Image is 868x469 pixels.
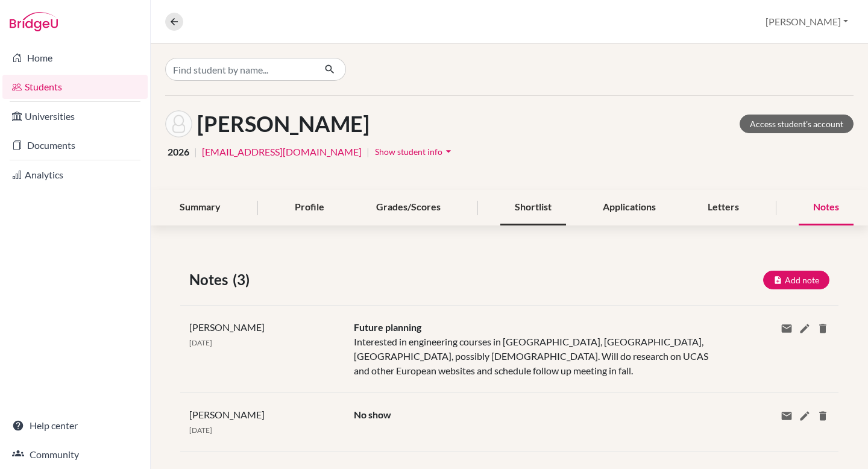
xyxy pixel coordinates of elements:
[194,145,197,159] span: |
[2,46,148,70] a: Home
[500,190,566,225] div: Shortlist
[233,269,254,291] span: (3)
[2,163,148,187] a: Analytics
[280,190,339,225] div: Profile
[375,146,442,157] span: Show student info
[693,190,753,225] div: Letters
[345,320,729,378] div: Interested in engineering courses in [GEOGRAPHIC_DATA], [GEOGRAPHIC_DATA], [GEOGRAPHIC_DATA], pos...
[165,58,315,81] input: Find student by name...
[366,145,370,159] span: |
[168,145,189,159] span: 2026
[362,190,455,225] div: Grades/Scores
[354,409,391,420] span: No show
[374,142,455,161] button: Show student infoarrow_drop_down
[2,133,148,157] a: Documents
[760,10,854,33] button: [PERSON_NAME]
[2,104,148,128] a: Universities
[2,414,148,438] a: Help center
[165,110,192,137] img: Liyan Chen's avatar
[197,111,370,137] h1: [PERSON_NAME]
[189,409,265,420] span: [PERSON_NAME]
[189,321,265,333] span: [PERSON_NAME]
[189,269,233,291] span: Notes
[442,145,454,157] i: arrow_drop_down
[202,145,362,159] a: [EMAIL_ADDRESS][DOMAIN_NAME]
[354,321,421,333] span: Future planning
[740,115,854,133] a: Access student's account
[2,442,148,467] a: Community
[2,75,148,99] a: Students
[799,190,854,225] div: Notes
[10,12,58,31] img: Bridge-U
[588,190,670,225] div: Applications
[189,426,212,435] span: [DATE]
[763,271,829,289] button: Add note
[165,190,235,225] div: Summary
[189,338,212,347] span: [DATE]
